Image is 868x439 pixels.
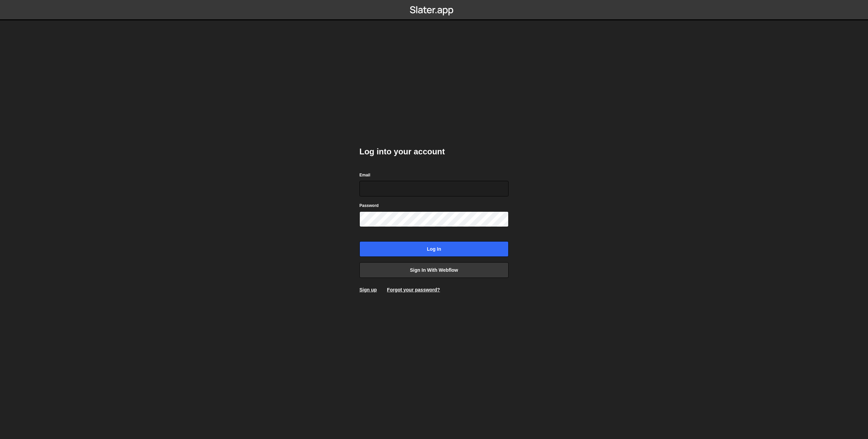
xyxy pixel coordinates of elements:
[359,287,377,292] a: Sign up
[359,241,509,257] input: Log in
[359,172,370,178] label: Email
[359,146,509,157] h2: Log into your account
[359,202,379,209] label: Password
[387,287,440,292] a: Forgot your password?
[359,262,509,278] a: Sign in with Webflow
